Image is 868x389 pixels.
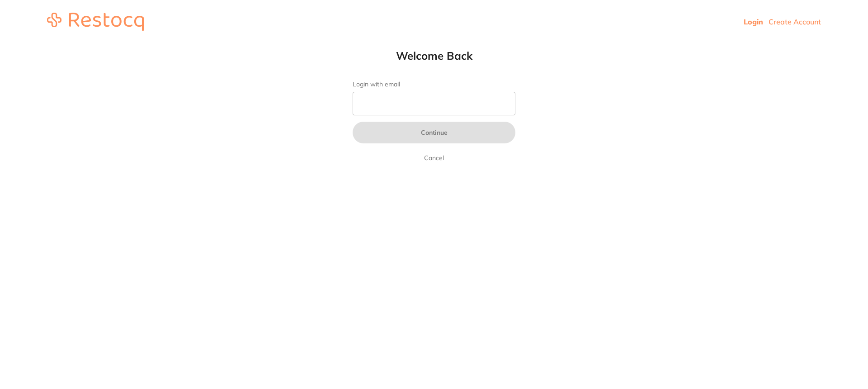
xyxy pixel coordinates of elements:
a: Create Account [769,17,821,26]
button: Continue [353,122,515,143]
img: restocq_logo.svg [47,13,144,31]
a: Cancel [422,152,446,163]
h1: Welcome Back [335,49,533,62]
a: Login [744,17,763,26]
label: Login with email [353,81,515,88]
